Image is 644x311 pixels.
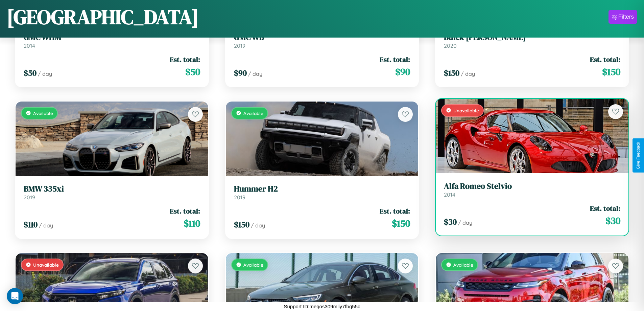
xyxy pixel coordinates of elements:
span: $ 150 [602,65,620,79]
span: Available [33,110,53,116]
span: / day [251,222,265,229]
span: / day [38,70,52,77]
span: 2014 [24,42,35,49]
span: $ 90 [234,67,247,79]
h3: Buick [PERSON_NAME] [444,32,620,42]
span: 2014 [444,191,455,198]
span: / day [461,70,475,77]
span: $ 30 [605,214,620,227]
span: Est. total: [380,206,410,216]
span: $ 50 [185,65,200,79]
span: $ 110 [184,217,200,230]
p: Support ID: meqos309mliy7fbg55c [284,302,360,311]
span: $ 30 [444,216,457,227]
span: / day [248,70,262,77]
span: / day [39,222,53,229]
div: Open Intercom Messenger [7,288,23,304]
span: / day [458,219,472,226]
a: Hummer H22019 [234,184,410,201]
h1: [GEOGRAPHIC_DATA] [7,3,199,31]
h3: Hummer H2 [234,184,410,194]
span: Est. total: [380,54,410,64]
span: Available [453,262,473,268]
a: Buick [PERSON_NAME]2020 [444,32,620,49]
a: GMC WHM2014 [24,32,200,49]
span: Est. total: [170,206,200,216]
span: Est. total: [170,54,200,64]
span: $ 150 [392,217,410,230]
span: $ 90 [395,65,410,79]
span: Available [243,262,263,268]
span: $ 110 [24,219,38,230]
span: Est. total: [590,203,620,213]
a: BMW 335xi2019 [24,184,200,201]
span: 2019 [24,194,35,201]
h3: Alfa Romeo Stelvio [444,181,620,191]
button: Filters [609,10,637,24]
span: Available [243,110,263,116]
a: GMC WB2019 [234,32,410,49]
span: Unavailable [33,262,59,268]
span: Est. total: [590,54,620,64]
div: Give Feedback [636,142,641,169]
span: Unavailable [453,108,479,113]
h3: GMC WB [234,32,410,42]
span: 2019 [234,42,245,49]
h3: BMW 335xi [24,184,200,194]
span: $ 150 [234,219,249,230]
a: Alfa Romeo Stelvio2014 [444,181,620,198]
h3: GMC WHM [24,32,200,42]
span: 2019 [234,194,245,201]
span: 2020 [444,42,457,49]
div: Filters [618,14,634,20]
span: $ 50 [24,67,37,79]
span: $ 150 [444,67,459,79]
